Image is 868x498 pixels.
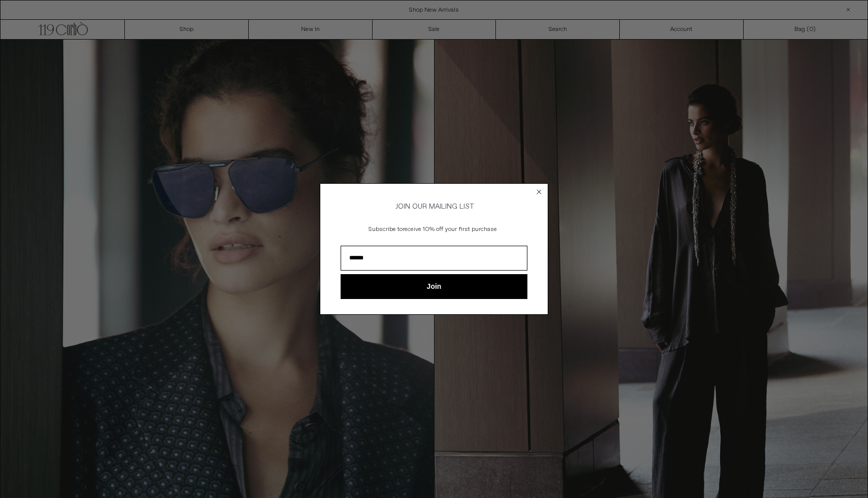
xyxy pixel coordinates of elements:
[403,225,497,234] span: receive 10% off your first purchase
[394,202,474,211] span: JOIN OUR MAILING LIST
[341,274,527,299] button: Join
[534,187,544,197] button: Close dialog
[341,246,527,271] input: Email
[369,225,403,234] span: Subscribe to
